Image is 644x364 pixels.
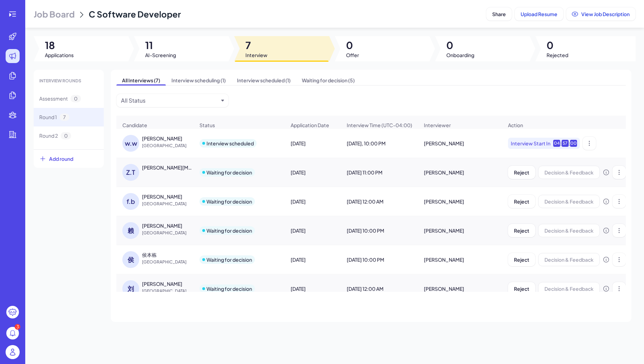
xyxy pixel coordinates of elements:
[142,251,157,258] div: 侯本栋
[122,222,139,239] div: 赖
[122,280,139,297] div: 刘
[492,11,506,17] span: Share
[206,285,252,292] div: Waiting for decision
[206,198,252,205] div: Waiting for decision
[206,140,254,147] div: Interview scheduled
[206,227,252,234] div: Waiting for decision
[581,11,630,17] span: View Job Description
[70,95,81,102] span: 0
[142,229,195,236] span: [GEOGRAPHIC_DATA]
[122,193,139,210] div: f.b
[515,7,563,21] button: Upload Resume
[562,140,569,147] div: 57
[142,135,182,142] div: wen wang
[15,324,20,330] div: 3
[418,192,502,211] div: [PERSON_NAME]
[347,122,412,129] span: Interview Time (UTC-04:00)
[508,282,535,295] button: Reject
[418,250,502,269] div: [PERSON_NAME]
[341,279,418,298] div: [DATE] 12:00 AM
[245,39,267,51] span: 7
[547,39,568,51] span: 0
[142,200,195,207] span: [GEOGRAPHIC_DATA]
[142,222,182,229] div: 赖则威
[245,51,267,59] span: Interview
[285,133,340,153] div: [DATE]
[566,7,636,21] button: View Job Description
[418,163,502,182] div: [PERSON_NAME]
[570,140,577,147] div: 00
[569,140,570,147] div: :
[142,288,195,295] span: [GEOGRAPHIC_DATA]
[122,164,139,181] div: Z.T
[560,140,562,147] div: :
[142,142,195,149] span: [GEOGRAPHIC_DATA]
[285,192,340,211] div: [DATE]
[39,95,68,102] span: Assessment
[346,51,359,59] span: Offer
[145,51,176,59] span: AI-Screening
[514,286,529,292] span: Reject
[514,198,529,205] span: Reject
[341,133,418,153] div: [DATE], 10:00 PM
[49,155,73,162] span: Add round
[122,251,139,268] div: 侯
[142,259,195,266] span: [GEOGRAPHIC_DATA]
[514,227,529,234] span: Reject
[446,39,474,51] span: 0
[285,221,340,240] div: [DATE]
[145,39,176,51] span: 11
[206,169,252,176] div: Waiting for decision
[45,39,74,51] span: 18
[446,51,474,59] span: Onboarding
[341,192,418,211] div: [DATE] 12:00 AM
[231,75,296,85] span: Interview scheduled (1)
[142,164,194,171] div: Zhu Tao
[341,163,418,182] div: [DATE] 11:00 PM
[116,75,166,85] span: All Interviews (7)
[6,345,20,359] img: user_logo.png
[34,149,104,168] button: Add round
[341,221,418,240] div: [DATE] 10:00 PM
[508,253,535,266] button: Reject
[61,132,71,139] span: 0
[39,132,58,139] span: Round 2
[166,75,231,85] span: Interview scheduling (1)
[553,140,560,147] div: 04
[285,163,340,182] div: [DATE]
[285,279,340,298] div: [DATE]
[424,122,451,129] span: Interviewer
[142,280,182,287] div: 刘伟鑫
[121,96,218,105] button: All Status
[45,51,74,59] span: Applications
[508,224,535,237] button: Reject
[514,169,529,176] span: Reject
[34,8,75,20] span: Job Board
[89,9,181,19] span: C Software Developer
[511,140,550,147] span: Interview Start In
[508,195,535,208] button: Reject
[508,122,523,129] span: Action
[39,114,57,121] span: Round 1
[142,193,182,200] div: feng bin
[418,221,502,240] div: [PERSON_NAME]
[285,250,340,269] div: [DATE]
[508,166,535,179] button: Reject
[199,122,215,129] span: Status
[122,135,139,152] div: w.w
[341,250,418,269] div: [DATE] 10:00 PM
[291,122,329,129] span: Application Date
[122,122,147,129] span: Candidate
[296,75,360,85] span: Waiting for decision (5)
[346,39,359,51] span: 0
[206,256,252,263] div: Waiting for decision
[34,73,104,89] div: INTERVIEW ROUNDS
[486,7,512,21] button: Share
[521,11,557,17] span: Upload Resume
[60,114,69,121] span: 7
[514,256,529,263] span: Reject
[547,51,568,59] span: Rejected
[418,279,502,298] div: [PERSON_NAME]
[121,96,145,105] div: All Status
[418,133,502,153] div: [PERSON_NAME]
